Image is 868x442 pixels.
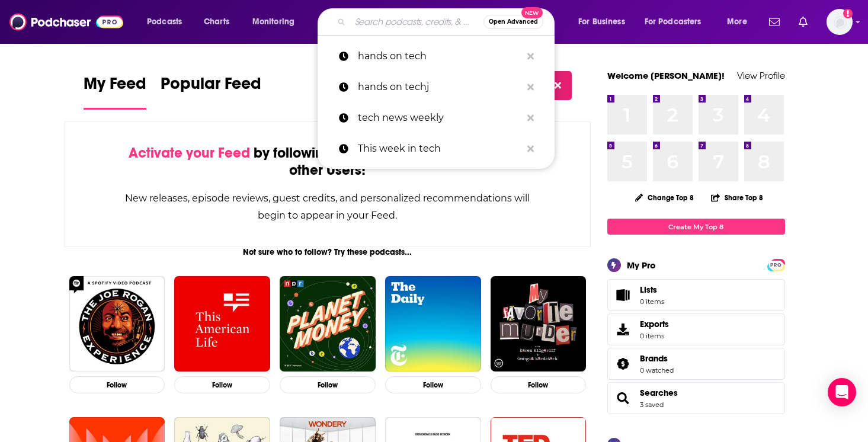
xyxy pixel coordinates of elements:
svg: Add a profile image [843,9,853,18]
span: New [521,7,543,18]
a: Searches [611,390,635,406]
span: Podcasts [147,14,182,30]
span: 0 items [640,332,669,340]
button: Change Top 8 [628,190,702,205]
span: More [727,14,747,30]
img: Planet Money [280,276,376,372]
a: Show notifications dropdown [794,12,812,32]
span: Activate your Feed [129,144,250,162]
button: Follow [280,376,376,393]
button: Open AdvancedNew [483,15,543,29]
a: tech news weekly [318,103,555,133]
span: Brands [640,353,668,364]
a: Brands [611,355,635,372]
a: PRO [769,260,783,269]
button: Follow [69,376,165,393]
a: Brands [640,353,674,364]
span: Logged in as danikarchmer [827,9,853,35]
a: My Feed [84,73,146,110]
input: Search podcasts, credits, & more... [350,12,483,31]
a: 0 watched [640,366,674,374]
img: This American Life [174,276,270,372]
a: hands on techj [318,72,555,103]
span: Open Advanced [489,19,538,25]
button: open menu [139,12,197,31]
div: by following Podcasts, Creators, Lists, and other Users! [124,145,531,179]
img: The Joe Rogan Experience [69,276,165,372]
button: Follow [174,376,270,393]
a: Exports [607,313,785,345]
span: Lists [611,287,635,303]
button: open menu [719,12,762,31]
a: hands on tech [318,41,555,72]
button: open menu [570,12,640,31]
a: This week in tech [318,133,555,164]
span: Monitoring [252,14,294,30]
img: The Daily [385,276,481,372]
span: PRO [769,261,783,270]
button: open menu [244,12,310,31]
span: Exports [640,319,669,329]
a: Popular Feed [161,73,261,110]
p: hands on techj [358,72,521,103]
div: New releases, episode reviews, guest credits, and personalized recommendations will begin to appe... [124,190,531,224]
div: Search podcasts, credits, & more... [329,8,566,36]
a: 3 saved [640,401,664,409]
button: open menu [637,12,719,31]
a: Show notifications dropdown [764,12,784,32]
img: Podchaser - Follow, Share and Rate Podcasts [9,11,123,33]
div: Open Intercom Messenger [828,378,856,406]
p: This week in tech [358,133,521,164]
span: Popular Feed [161,73,261,101]
span: My Feed [84,73,146,101]
button: Show profile menu [827,9,853,35]
button: Share Top 8 [710,186,764,209]
span: For Business [578,14,625,30]
span: Lists [640,284,657,295]
span: Exports [611,321,635,338]
p: tech news weekly [358,103,521,133]
a: View Profile [737,70,785,81]
div: Not sure who to follow? Try these podcasts... [65,247,591,257]
span: Charts [204,14,229,30]
img: User Profile [827,9,853,35]
span: Brands [607,348,785,380]
a: Charts [196,12,236,31]
a: Welcome [PERSON_NAME]! [607,70,725,81]
span: For Podcasters [645,14,702,30]
a: Create My Top 8 [607,219,785,235]
span: Searches [607,382,785,414]
button: Follow [385,376,481,393]
span: 0 items [640,297,664,306]
button: Follow [491,376,587,393]
span: Lists [640,284,664,295]
img: My Favorite Murder with Karen Kilgariff and Georgia Hardstark [491,276,587,372]
p: hands on tech [358,41,521,72]
a: Searches [640,387,678,398]
div: My Pro [627,260,656,271]
a: Lists [607,279,785,311]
